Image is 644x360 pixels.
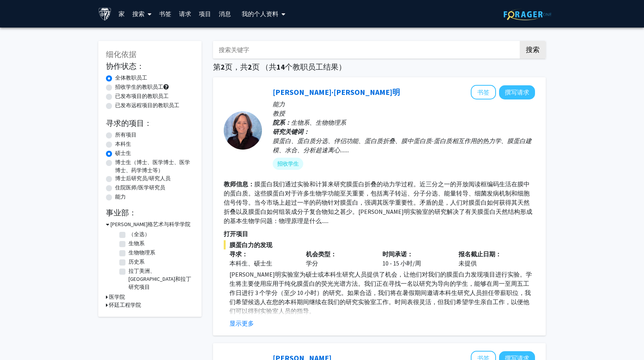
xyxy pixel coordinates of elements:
h3: [PERSON_NAME]格艺术与科学学院 [111,220,190,228]
input: 搜索关键字 [213,41,513,59]
font: 历史系 [128,258,145,265]
label: 本科生 [115,140,131,148]
font: 生物系 [128,240,145,247]
h2: 协作状态： [106,62,194,71]
label: 已发布项目的教职员工 [115,92,169,100]
a: 书签 [155,0,175,27]
label: 住院医师/医学研究员 [115,184,165,192]
font: 生物物理系 [128,249,155,256]
button: 搜索 [520,41,546,59]
label: 博士后研究员/研究人员 [115,174,171,182]
button: 向凯伦·弗莱明 （Karen Fleming） 撰写请求 [499,85,535,99]
font: 10 - 15 小时/周 [382,259,421,267]
font: 学分 [306,259,318,267]
iframe: Chat [6,326,33,354]
p: [PERSON_NAME]明实验室为硕士或本科生研究人员提供了机会，让他们对我们的膜蛋白力发现项目进行实验。学生将主要使用应用于纯化膜蛋白的荧光光谱方法。我们正在寻找一名以研究为导向的学生，能够... [229,270,535,316]
span: 14 [276,62,285,72]
font: 未提供 [459,259,477,267]
h2: 事业部： [106,208,194,217]
h3: 医学院 [109,293,125,301]
p: 报名截止日期： [459,249,524,259]
p: 时间承诺： [382,249,447,259]
p: 打开项目 [224,229,535,238]
a: 家 [115,0,128,27]
p: 机会类型： [306,249,371,259]
label: 招收学生的教职员工 [115,83,163,91]
span: 2 [221,62,225,72]
a: 请求 [175,0,195,27]
h3: 怀廷工程学院 [109,301,141,309]
font: 请求 [179,10,191,18]
div: 膜蛋白、蛋白质分选、伴侣功能、蛋白质折叠、膜中蛋白质-蛋白质相互作用的热力学、膜蛋白建模、水合、分析超速离心...... [273,136,535,155]
span: 膜蛋白力的发现 [224,240,535,249]
b: 院系： [273,119,291,126]
p: 教授 [273,109,535,118]
fg-read-more: 膜蛋白我们通过实验和计算来研究膜蛋白折叠的动力学过程。近三分之一的开放阅读框编码生活在膜中的蛋白质。这些膜蛋白对于许多生物学功能至关重要，包括离子转运、分子分选、能量转导、细菌发病机制和细胞信号... [224,180,532,225]
div: 本科生、硕士生 [229,259,294,268]
a: 消息 [215,0,235,27]
p: 能力 [273,99,535,109]
label: 所有项目 [115,131,137,139]
font: （全选） [128,231,150,238]
span: 生物系、生物物理系 [291,119,346,126]
b: 教师信息： [224,180,254,188]
span: 2 [248,62,252,72]
label: 已发布远程项目的教职员工 [115,101,179,109]
font: 拉丁美洲、[GEOGRAPHIC_DATA]和拉丁研究项目 [128,267,191,290]
span: 细化依据 [106,49,137,59]
font: 我的个人资料 [242,10,278,18]
label: 能力 [115,193,126,201]
h2: 寻求的项目： [106,119,194,128]
a: 项目 [195,0,215,27]
b: 研究关键词： [273,128,309,135]
label: 全体教职员工 [115,74,147,82]
button: 显示更多 [229,319,254,328]
label: 硕士生 [115,149,131,157]
font: 搜索 [132,10,145,18]
font: 招收学生 [277,160,299,168]
h1: 第 页，共 页 （共 个教职员工结果） [213,62,546,72]
label: 博士生（博士、医学博士、医学博士、药学博士等） [115,158,194,174]
img: ForagerOne 标志 [504,8,551,20]
a: [PERSON_NAME]·[PERSON_NAME]明 [273,87,400,97]
img: 约翰霍普金斯大学标志 [98,7,112,21]
p: 寻求： [229,249,294,259]
button: 将 Karen Fleming 添加到书签 [471,85,496,99]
